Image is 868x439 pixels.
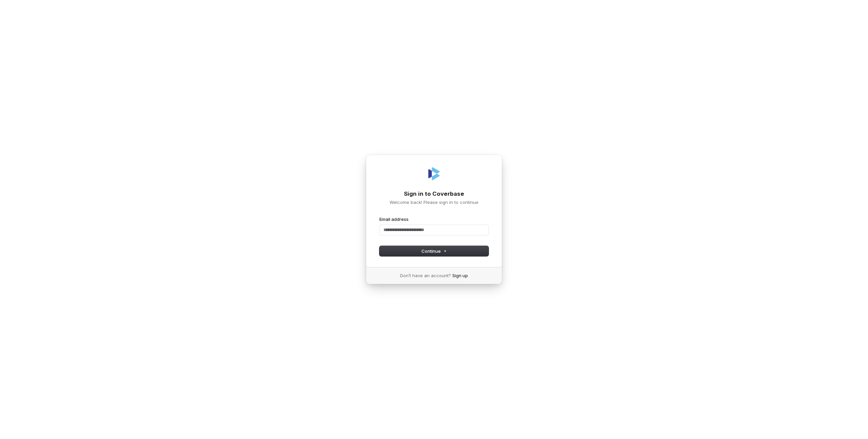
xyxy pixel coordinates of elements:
img: Coverbase [426,166,442,182]
a: Sign up [452,272,468,279]
p: Welcome back! Please sign in to continue [379,199,489,205]
h1: Sign in to Coverbase [379,190,489,198]
label: Email address [379,216,409,222]
span: Don’t have an account? [400,272,451,279]
button: Continue [379,246,489,256]
span: Continue [421,248,447,254]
